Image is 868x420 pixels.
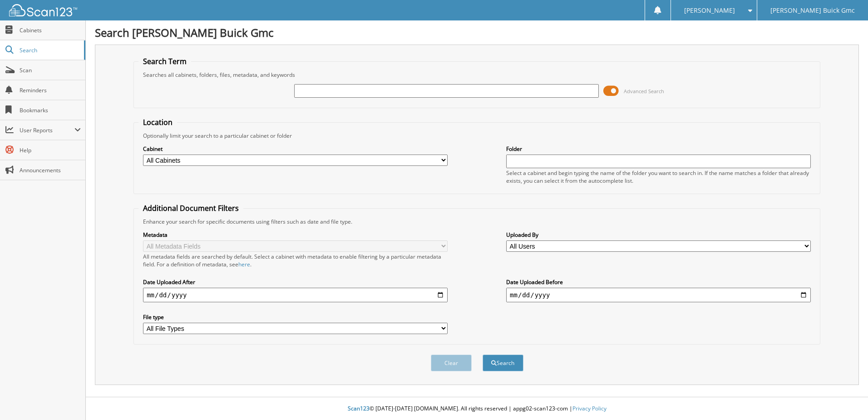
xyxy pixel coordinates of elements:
[143,145,448,153] label: Cabinet
[138,132,815,140] div: Optionally limit your search to a particular cabinet or folder
[20,26,81,34] span: Cabinets
[138,117,177,127] legend: Location
[9,4,77,16] img: scan123-logo-white.svg
[506,169,811,185] div: Select a cabinet and begin typing the name of the folder you want to search in. If the name match...
[143,288,448,302] input: start
[624,88,664,95] span: Advanced Search
[506,288,811,302] input: end
[138,56,191,66] legend: Search Term
[431,355,472,371] button: Clear
[20,146,81,154] span: Help
[684,8,735,13] span: [PERSON_NAME]
[506,278,811,286] label: Date Uploaded Before
[238,260,250,268] a: here
[20,86,81,94] span: Reminders
[20,166,81,174] span: Announcements
[20,126,74,134] span: User Reports
[348,405,370,412] span: Scan123
[20,66,81,74] span: Scan
[20,46,79,54] span: Search
[770,8,855,13] span: [PERSON_NAME] Buick Gmc
[20,106,81,114] span: Bookmarks
[138,71,815,79] div: Searches all cabinets, folders, files, metadata, and keywords
[138,203,243,213] legend: Additional Document Filters
[143,278,448,286] label: Date Uploaded After
[506,231,811,239] label: Uploaded By
[143,313,448,321] label: File type
[572,405,607,412] a: Privacy Policy
[95,25,859,40] h1: Search [PERSON_NAME] Buick Gmc
[143,231,448,239] label: Metadata
[506,145,811,153] label: Folder
[138,218,815,225] div: Enhance your search for specific documents using filters such as date and file type.
[483,355,523,371] button: Search
[86,398,868,420] div: © [DATE]-[DATE] [DOMAIN_NAME]. All rights reserved | appg02-scan123-com |
[143,253,448,268] div: All metadata fields are searched by default. Select a cabinet with metadata to enable filtering b...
